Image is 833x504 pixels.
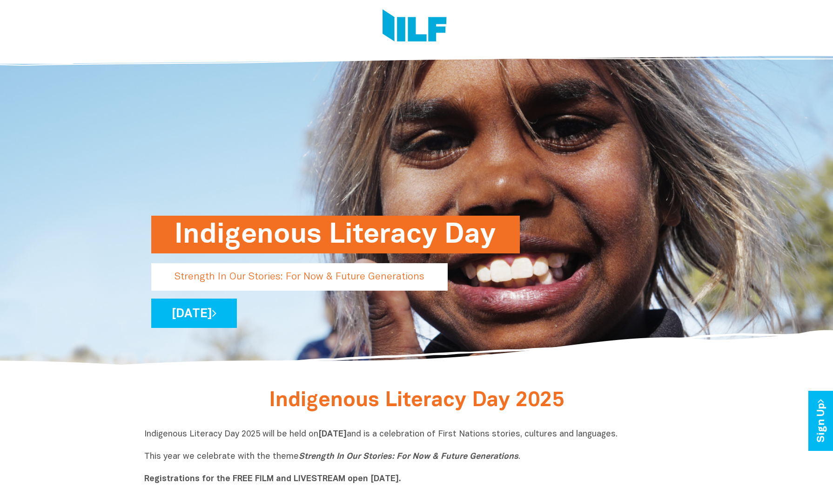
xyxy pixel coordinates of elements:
[151,263,448,291] p: Strength In Our Stories: For Now & Future Generations
[144,429,689,485] p: Indigenous Literacy Day 2025 will be held on and is a celebration of First Nations stories, cultu...
[269,391,564,410] span: Indigenous Literacy Day 2025
[144,475,401,483] b: Registrations for the FREE FILM and LIVESTREAM open [DATE].
[151,299,237,328] a: [DATE]
[175,216,497,253] h1: Indigenous Literacy Day
[318,430,347,438] b: [DATE]
[383,9,447,44] img: Logo
[299,453,518,461] i: Strength In Our Stories: For Now & Future Generations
